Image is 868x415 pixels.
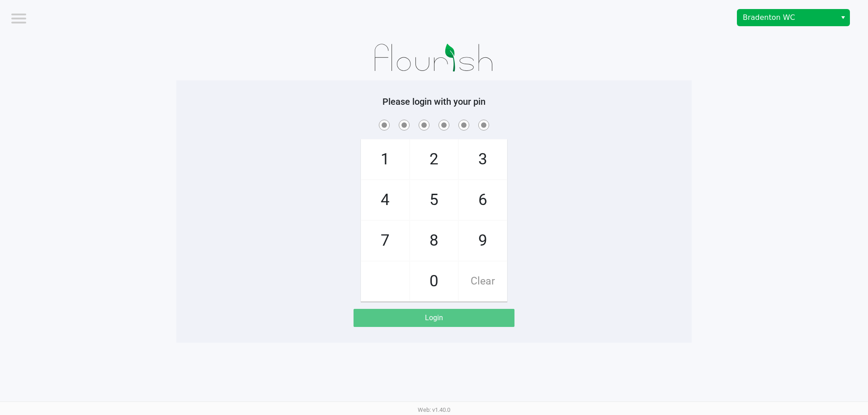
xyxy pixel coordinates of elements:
[361,180,409,220] span: 4
[743,12,831,23] span: Bradenton WC
[418,406,450,413] span: Web: v1.40.0
[410,140,458,179] span: 2
[410,261,458,301] span: 0
[459,221,507,261] span: 9
[459,140,507,179] span: 3
[361,140,409,179] span: 1
[361,221,409,261] span: 7
[459,180,507,220] span: 6
[459,261,507,301] span: Clear
[183,96,685,107] h5: Please login with your pin
[410,221,458,261] span: 8
[836,9,849,26] button: Select
[410,180,458,220] span: 5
